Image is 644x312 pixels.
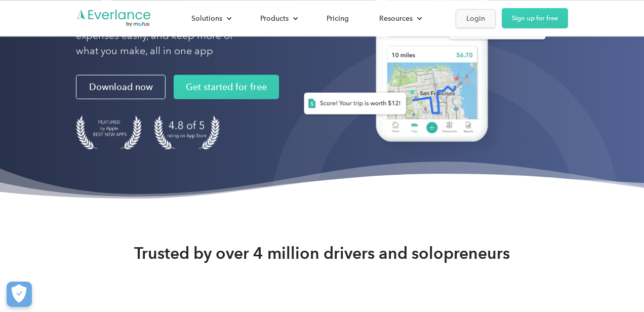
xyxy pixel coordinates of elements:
[174,75,279,99] a: Get started for free
[181,10,240,27] div: Solutions
[379,12,413,25] div: Resources
[502,8,568,28] a: Sign up for free
[134,243,510,263] strong: Trusted by over 4 million drivers and solopreneurs
[327,12,349,25] div: Pricing
[154,115,220,149] img: 4.9 out of 5 stars on the app store
[76,9,152,28] a: Go to homepage
[250,10,306,27] div: Products
[316,10,359,27] a: Pricing
[191,12,222,25] div: Solutions
[76,115,142,149] img: Badge for Featured by Apple Best New Apps
[369,10,430,27] div: Resources
[76,75,166,99] a: Download now
[456,9,496,28] a: Login
[260,12,289,25] div: Products
[7,282,32,307] button: Cookies Settings
[466,12,485,25] div: Login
